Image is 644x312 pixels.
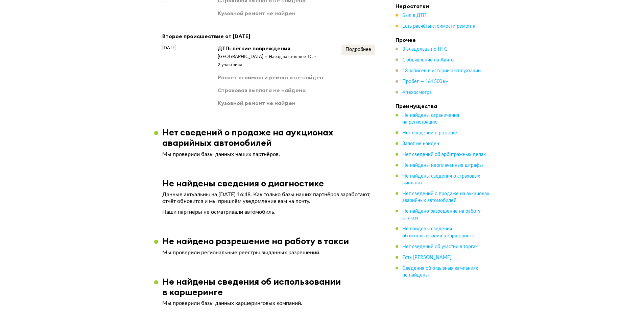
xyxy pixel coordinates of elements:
div: [GEOGRAPHIC_DATA] [218,54,269,60]
p: Наши партнёры не осматривали автомобиль. [162,209,375,215]
span: Нет сведений об арбитражных делах [402,152,486,157]
h4: Недостатки [396,3,490,9]
span: Нет сведений о розыске [402,131,457,135]
span: Пробег — 161 500 км [402,79,449,84]
span: 1 объявление на Авито [402,58,454,62]
p: Мы проверили базы данных наших партнёров. [162,151,375,158]
div: ДТП: лёгкие повреждения [218,45,341,52]
span: Не найдены сведения об использовании в каршеринге [402,227,474,238]
span: Есть [PERSON_NAME] [402,255,451,260]
span: Сведения об отзывных кампаниях не найдены [402,266,478,277]
span: 4 техосмотра [402,90,432,95]
h4: Прочее [396,36,490,43]
div: Второе происшествие от [DATE] [162,32,375,41]
div: Кузовной ремонт не найден [218,99,295,107]
span: 3 владельца по ПТС [402,47,448,52]
p: Мы проверили региональные реестры выданных разрешений. [162,249,375,256]
button: Подробнее [341,45,375,55]
h3: Не найдено разрешение на работу в такси [162,236,349,246]
span: Нет сведений о продаже на аукционах аварийных автомобилей [402,191,489,203]
h3: Нет сведений о продаже на аукционах аварийных автомобилей [162,127,383,148]
p: Мы проверили базы данных каршеринговых компаний. [162,300,375,307]
span: Не найдено разрешение на работу в такси [402,209,480,220]
span: Был в ДТП [402,13,427,18]
h4: Преимущества [396,103,490,109]
span: Нет сведений об участии в торгах [402,244,478,249]
span: Не найдены ограничения на регистрацию [402,113,459,125]
div: Наезд на стоящее ТС [269,54,318,60]
p: Данные актуальны на [DATE] 16:48. Как только базы наших партнёров заработают, отчёт обновится и м... [162,191,375,205]
span: Есть расчёты стоимости ремонта [402,24,475,29]
span: [DATE] [162,45,176,51]
div: Кузовной ремонт не найден [218,9,295,17]
span: 13 записей в истории эксплуатации [402,69,481,73]
span: Не найдены сведения о страховых выплатах [402,174,480,185]
span: Подробнее [345,47,371,52]
span: Не найдены неоплаченные штрафы [402,163,483,168]
h3: Не найдены сведения об использовании в каршеринге [162,276,383,297]
span: Залог не найден [402,141,439,146]
div: Страховая выплата не найдена [218,86,306,94]
div: 2 участника [218,62,242,68]
h3: Не найдены сведения о диагностике [162,178,324,188]
div: Расчёт стоимости ремонта не найден [218,74,323,81]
